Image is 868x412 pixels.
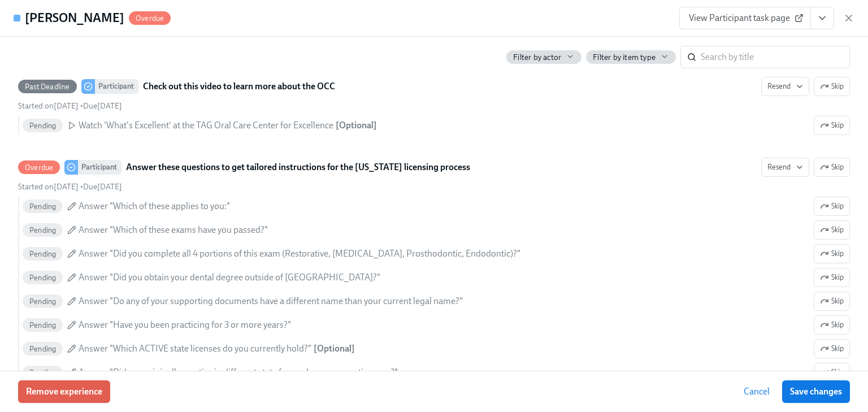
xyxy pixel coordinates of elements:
[23,250,63,258] span: Pending
[782,380,850,403] button: Save changes
[79,200,230,212] span: Answer "Which of these applies to you:"
[79,366,398,379] span: Answer "Did you originally practice in different state from where you practice now?"
[23,274,63,282] span: Pending
[18,83,77,91] span: Past Deadline
[336,119,377,132] div: [ Optional ]
[820,343,844,354] span: Skip
[767,162,803,173] span: Resend
[761,77,809,96] button: Past DeadlineParticipantCheck out this video to learn more about the OCCSkipStarted on[DATE] •Due...
[18,163,60,172] span: Overdue
[820,162,844,173] span: Skip
[18,380,110,403] button: Remove experience
[78,160,121,175] div: Participant
[23,345,63,353] span: Pending
[814,315,850,335] button: OverdueParticipantAnswer these questions to get tailored instructions for the [US_STATE] licensin...
[814,220,850,240] button: OverdueParticipantAnswer these questions to get tailored instructions for the [US_STATE] licensin...
[83,182,122,192] span: Friday, November 22nd 2024, 1:00 pm
[820,367,844,378] span: Skip
[18,181,122,192] div: •
[689,12,801,24] span: View Participant task page
[814,244,850,263] button: OverdueParticipantAnswer these questions to get tailored instructions for the [US_STATE] licensin...
[513,52,561,63] span: Filter by actor
[814,77,850,96] button: Past DeadlineParticipantCheck out this video to learn more about the OCCResendStarted on[DATE] •D...
[126,161,470,174] strong: Answer these questions to get tailored instructions for the [US_STATE] licensing process
[744,386,770,397] span: Cancel
[820,319,844,331] span: Skip
[820,224,844,236] span: Skip
[814,339,850,358] button: OverdueParticipantAnswer these questions to get tailored instructions for the [US_STATE] licensin...
[79,119,333,132] span: Watch 'What's Excellent' at the TAG Oral Care Center for Excellence
[26,386,102,397] span: Remove experience
[761,158,809,177] button: OverdueParticipantAnswer these questions to get tailored instructions for the [US_STATE] licensin...
[23,226,63,235] span: Pending
[25,10,124,27] h4: [PERSON_NAME]
[814,197,850,216] button: OverdueParticipantAnswer these questions to get tailored instructions for the [US_STATE] licensin...
[593,52,656,63] span: Filter by item type
[79,271,380,284] span: Answer "Did you obtain your dental degree outside of [GEOGRAPHIC_DATA]?"
[820,272,844,283] span: Skip
[23,297,63,306] span: Pending
[23,321,63,329] span: Pending
[790,386,842,397] span: Save changes
[814,116,850,135] button: Past DeadlineParticipantCheck out this video to learn more about the OCCResendSkipStarted on[DATE...
[18,101,122,111] div: •
[820,296,844,307] span: Skip
[79,342,311,355] span: Answer "Which ACTIVE state licenses do you currently hold?"
[814,363,850,382] button: OverdueParticipantAnswer these questions to get tailored instructions for the [US_STATE] licensin...
[95,79,138,94] div: Participant
[820,201,844,212] span: Skip
[23,122,63,130] span: Pending
[701,46,850,68] input: Search by title
[820,248,844,259] span: Skip
[23,368,63,377] span: Pending
[767,81,803,92] span: Resend
[129,14,171,23] span: Overdue
[814,292,850,311] button: OverdueParticipantAnswer these questions to get tailored instructions for the [US_STATE] licensin...
[18,101,79,111] span: Wednesday, November 20th 2024, 1:01 pm
[83,101,122,111] span: Saturday, November 30th 2024, 1:00 pm
[820,81,844,92] span: Skip
[820,120,844,131] span: Skip
[814,158,850,177] button: OverdueParticipantAnswer these questions to get tailored instructions for the [US_STATE] licensin...
[23,202,63,211] span: Pending
[736,380,778,403] button: Cancel
[586,50,676,64] button: Filter by item type
[79,295,463,307] span: Answer "Do any of your supporting documents have a different name than your current legal name?"
[143,80,335,93] strong: Check out this video to learn more about the OCC
[506,50,581,64] button: Filter by actor
[814,268,850,287] button: OverdueParticipantAnswer these questions to get tailored instructions for the [US_STATE] licensin...
[314,342,355,355] div: [ Optional ]
[79,224,268,236] span: Answer "Which of these exams have you passed?"
[679,7,811,29] a: View Participant task page
[79,248,520,260] span: Answer "Did you complete all 4 portions of this exam (Restorative, [MEDICAL_DATA], Prosthodontic,...
[18,182,79,192] span: Wednesday, November 20th 2024, 1:01 pm
[79,319,291,331] span: Answer "Have you been practicing for 3 or more years?"
[810,7,834,29] button: View task page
